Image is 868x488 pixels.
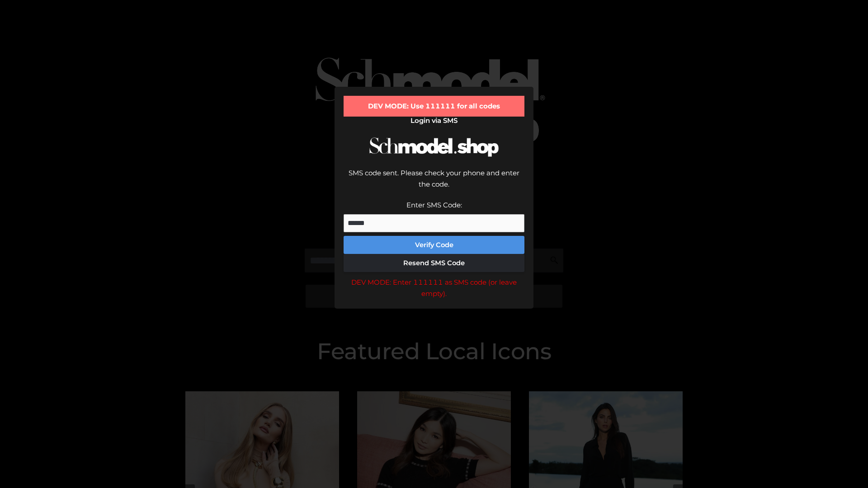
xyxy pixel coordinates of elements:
button: Resend SMS Code [344,254,524,272]
div: DEV MODE: Enter 111111 as SMS code (or leave empty). [344,277,524,300]
img: Schmodel Logo [366,129,502,165]
div: DEV MODE: Use 111111 for all codes [344,96,524,117]
label: Enter SMS Code: [406,201,462,209]
h2: Login via SMS [344,117,524,125]
button: Verify Code [344,236,524,254]
div: SMS code sent. Please check your phone and enter the code. [344,167,524,199]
